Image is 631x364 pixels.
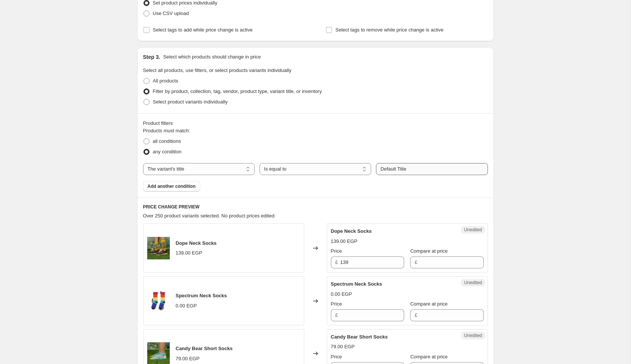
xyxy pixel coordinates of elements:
span: Select tags to remove while price change is active [335,27,444,33]
span: Price [331,301,342,307]
span: All products [153,78,178,84]
span: Candy Bear Short Socks [176,346,233,351]
span: Spectrum Neck Socks [176,293,227,298]
span: Add another condition [148,183,196,189]
span: 139.00 EGP [331,238,358,244]
img: spectrum-long-socks-neck-in-your-shoe-356169_80x.jpg [147,290,170,312]
span: 79.00 EGP [331,344,355,349]
span: Spectrum Neck Socks [331,281,382,287]
span: any condition [153,149,182,154]
div: Product filters [143,120,488,127]
span: Dope Neck Socks [331,228,372,234]
span: Price [331,248,342,254]
span: Unedited [464,333,482,339]
span: 0.00 EGP [176,303,197,309]
span: 79.00 EGP [176,356,200,361]
span: Select product variants individually [153,99,228,105]
span: 139.00 EGP [176,250,202,256]
span: Compare at price [410,301,448,307]
span: Over 250 product variants selected. No product prices edited: [143,213,276,219]
p: Select which products should change in price [163,53,261,61]
span: 0.00 EGP [331,291,352,297]
span: Use CSV upload [153,10,189,16]
span: Dope Neck Socks [176,240,217,246]
h6: PRICE CHANGE PREVIEW [143,204,488,210]
span: Price [331,354,342,360]
span: £ [415,312,417,318]
span: Compare at price [410,354,448,360]
span: £ [335,312,338,318]
span: Select all products, use filters, or select products variants individually [143,67,291,73]
span: £ [335,259,338,265]
span: Candy Bear Short Socks [331,334,388,340]
span: Products must match: [143,128,190,133]
img: dope-long-socks-neck-in-your-shoe-551908_80x.jpg [147,237,170,259]
span: Unedited [464,280,482,286]
span: Compare at price [410,248,448,254]
span: Unedited [464,227,482,233]
button: Add another condition [143,181,200,192]
span: all conditions [153,138,181,144]
span: £ [415,259,417,265]
h2: Step 3. [143,53,160,61]
span: Filter by product, collection, tag, vendor, product type, variant title, or inventory [153,88,322,94]
span: Select tags to add while price change is active [153,27,253,33]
